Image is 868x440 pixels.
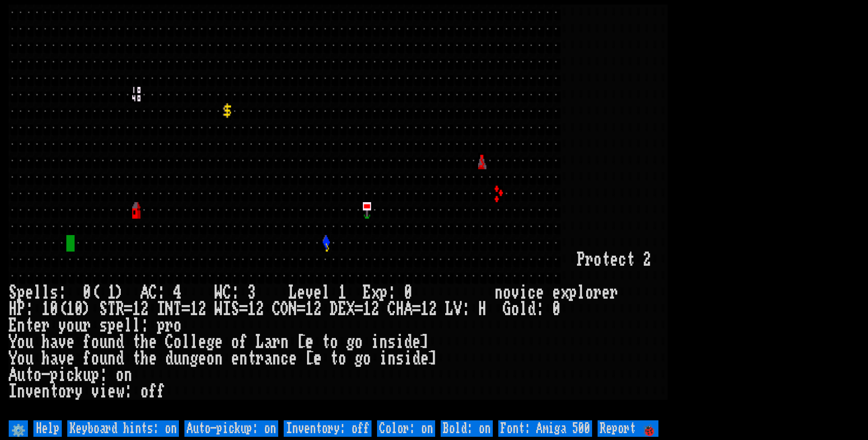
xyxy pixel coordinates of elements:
[99,350,108,367] div: u
[322,334,330,350] div: t
[396,334,404,350] div: i
[99,383,108,400] div: i
[17,350,25,367] div: o
[42,383,50,400] div: n
[140,284,149,301] div: A
[602,284,610,301] div: e
[528,301,536,317] div: d
[9,334,17,350] div: Y
[495,284,503,301] div: n
[17,317,25,334] div: n
[50,367,58,383] div: p
[124,367,132,383] div: n
[9,367,17,383] div: A
[99,301,108,317] div: S
[42,301,50,317] div: 1
[284,420,372,437] input: Inventory: off
[58,350,66,367] div: v
[478,301,486,317] div: H
[371,334,379,350] div: i
[355,334,363,350] div: o
[140,383,149,400] div: o
[25,334,33,350] div: u
[231,301,239,317] div: S
[83,334,91,350] div: f
[593,284,602,301] div: r
[215,301,223,317] div: W
[322,284,330,301] div: l
[58,284,66,301] div: :
[50,350,58,367] div: a
[9,317,17,334] div: E
[116,350,124,367] div: d
[289,350,297,367] div: e
[330,301,338,317] div: D
[50,284,58,301] div: s
[346,301,355,317] div: X
[503,284,511,301] div: o
[412,350,421,367] div: d
[248,350,256,367] div: t
[9,383,17,400] div: I
[75,301,83,317] div: 0
[313,350,322,367] div: e
[280,350,289,367] div: c
[42,284,50,301] div: l
[338,301,346,317] div: E
[66,350,75,367] div: e
[83,350,91,367] div: f
[223,301,231,317] div: I
[25,350,33,367] div: u
[75,367,83,383] div: k
[248,284,256,301] div: 3
[264,334,272,350] div: a
[618,252,626,268] div: c
[511,301,519,317] div: o
[585,284,593,301] div: o
[184,420,278,437] input: Auto-pickup: on
[58,383,66,400] div: o
[140,334,149,350] div: h
[264,350,272,367] div: a
[50,301,58,317] div: 0
[42,350,50,367] div: h
[50,383,58,400] div: t
[585,252,593,268] div: r
[569,284,577,301] div: p
[17,301,25,317] div: P
[165,334,173,350] div: C
[132,350,140,367] div: t
[577,252,585,268] div: P
[371,301,379,317] div: 2
[140,350,149,367] div: h
[412,301,421,317] div: =
[124,301,132,317] div: =
[149,383,157,400] div: f
[272,301,280,317] div: C
[536,284,544,301] div: e
[602,252,610,268] div: t
[206,334,215,350] div: g
[462,301,470,317] div: :
[519,284,528,301] div: i
[371,284,379,301] div: x
[223,284,231,301] div: C
[355,301,363,317] div: =
[289,301,297,317] div: N
[25,317,33,334] div: t
[165,350,173,367] div: d
[149,284,157,301] div: C
[17,367,25,383] div: u
[17,383,25,400] div: n
[25,367,33,383] div: t
[453,301,462,317] div: V
[626,252,635,268] div: t
[116,317,124,334] div: e
[577,284,585,301] div: l
[157,383,165,400] div: f
[272,350,280,367] div: n
[445,301,453,317] div: L
[58,317,66,334] div: y
[116,334,124,350] div: d
[132,334,140,350] div: t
